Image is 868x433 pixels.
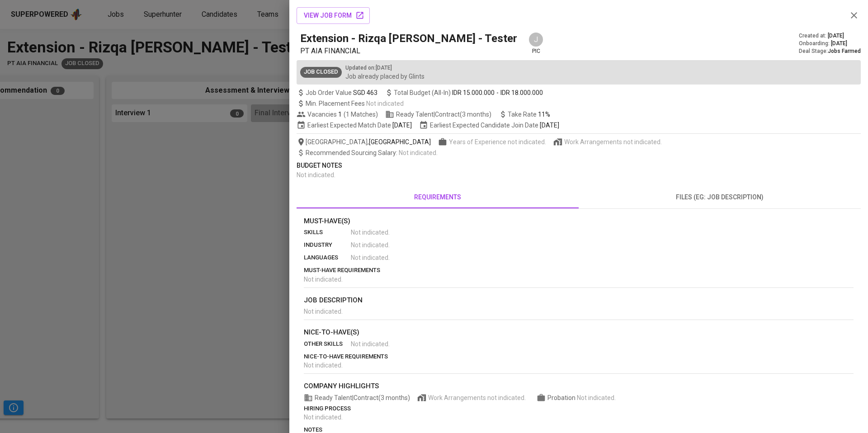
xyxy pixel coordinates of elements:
[547,394,577,401] span: Probation
[297,7,370,24] button: view job form
[828,32,844,40] span: [DATE]
[540,121,559,130] span: [DATE]
[508,111,550,118] span: Take Rate
[351,339,390,348] span: Not indicated .
[799,40,861,47] div: Onboarding :
[419,121,559,130] span: Earliest Expected Candidate Join Date
[449,137,546,146] span: Years of Experience not indicated.
[351,228,390,237] span: Not indicated .
[369,137,431,146] span: [GEOGRAPHIC_DATA]
[304,10,363,21] span: view job form
[300,31,517,46] h5: Extension - Rizqa [PERSON_NAME] - Tester
[351,253,390,262] span: Not indicated .
[306,100,404,107] span: Min. Placement Fees
[564,137,662,146] span: Work Arrangements not indicated.
[304,381,854,391] p: company highlights
[500,88,543,97] span: IDR 18.000.000
[831,40,847,47] span: [DATE]
[577,394,616,401] span: Not indicated .
[304,216,854,226] p: Must-Have(s)
[304,339,351,348] p: other skills
[584,192,855,203] span: files (eg: job description)
[385,110,491,119] span: Ready Talent | Contract (3 months)
[528,32,544,55] div: pic
[304,404,854,413] p: hiring process
[304,228,351,237] p: skills
[306,149,399,156] span: Recommended Sourcing Salary :
[297,121,412,130] span: Earliest Expected Match Date
[304,253,351,262] p: languages
[528,32,544,47] div: J
[345,64,425,72] p: Updated on : [DATE]
[304,362,343,369] span: Not indicated .
[304,308,343,315] span: Not indicated .
[304,240,351,249] p: industry
[428,393,526,402] span: Work Arrangements not indicated.
[353,88,377,97] span: SGD 463
[385,88,543,97] span: Total Budget (All-In)
[392,121,412,130] span: [DATE]
[337,110,342,119] span: 1
[538,111,550,118] span: 11%
[297,88,377,97] span: Job Order Value
[366,100,404,107] span: Not indicated
[828,48,861,54] span: Jobs Farmed
[452,88,495,97] span: IDR 15.000.000
[300,47,360,55] span: PT AIA FINANCIAL
[345,72,425,81] p: Job already placed by Glints
[304,327,854,338] p: nice-to-have(s)
[302,192,573,203] span: requirements
[799,32,861,40] div: Created at :
[297,137,431,146] span: [GEOGRAPHIC_DATA] ,
[304,352,854,361] p: nice-to-have requirements
[799,47,861,55] div: Deal Stage :
[351,240,390,249] span: Not indicated .
[297,161,861,170] p: Budget Notes
[300,68,342,76] span: Job Closed
[297,110,378,119] span: Vacancies ( 1 Matches )
[496,88,499,97] span: -
[304,393,410,402] span: Ready Talent | Contract (3 months)
[297,171,335,179] span: Not indicated .
[304,414,343,421] span: Not indicated .
[304,276,343,283] span: Not indicated .
[399,149,438,156] span: Not indicated .
[304,295,854,306] p: job description
[304,266,854,275] p: must-have requirements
